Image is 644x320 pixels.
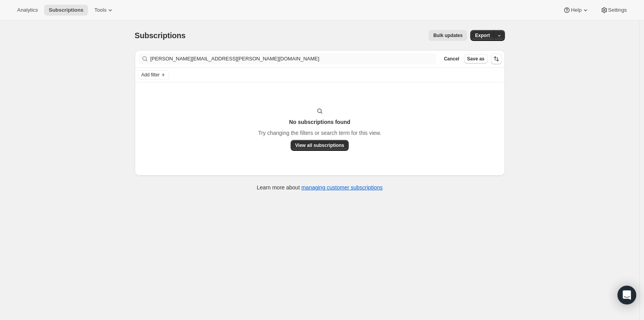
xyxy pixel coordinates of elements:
p: Learn more about [257,184,383,191]
button: Save as [464,54,488,64]
button: Sort the results [491,53,502,64]
button: Analytics [12,5,42,16]
h3: No subscriptions found [289,118,350,126]
span: Bulk updates [433,32,462,39]
span: Add filter [141,72,160,78]
div: Open Intercom Messenger [618,286,636,304]
span: Analytics [17,7,38,13]
span: View all subscriptions [295,142,344,149]
button: Export [470,30,494,41]
button: Settings [596,5,632,16]
span: Export [475,32,490,39]
span: Save as [467,56,485,62]
button: Subscriptions [44,5,88,16]
button: View all subscriptions [291,140,349,151]
p: Try changing the filters or search term for this view. [258,129,381,137]
span: Subscriptions [135,31,186,40]
button: Cancel [441,54,462,64]
button: Bulk updates [429,30,467,41]
span: Tools [94,7,106,13]
button: Tools [90,5,119,16]
a: managing customer subscriptions [301,184,383,191]
button: Add filter [138,70,169,80]
span: Cancel [444,56,459,62]
button: Help [558,5,594,16]
span: Help [571,7,581,13]
span: Subscriptions [49,7,83,13]
span: Settings [608,7,627,13]
input: Filter subscribers [150,53,436,64]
